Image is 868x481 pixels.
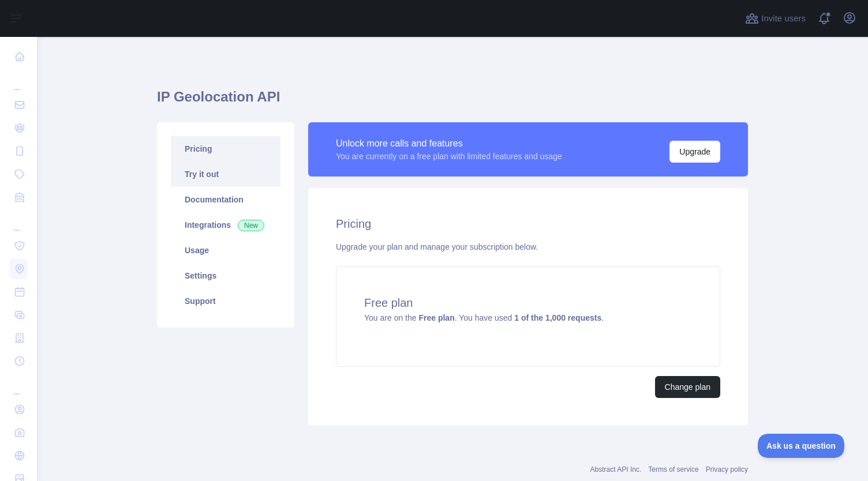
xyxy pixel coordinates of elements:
h2: Pricing [336,216,720,232]
div: You are currently on a free plan with limited features and usage [336,151,562,162]
iframe: Toggle Customer Support [758,434,845,458]
button: Change plan [655,376,720,398]
button: Upgrade [669,141,720,163]
span: New [238,220,264,231]
span: Invite users [761,12,806,25]
a: Terms of service [648,465,698,474]
a: Integrations New [171,212,280,238]
a: Abstract API Inc. [590,465,642,474]
div: Unlock more calls and features [336,137,562,151]
a: Usage [171,238,280,263]
h4: Free plan [364,295,692,311]
strong: 1 of the 1,000 requests [514,313,601,322]
a: Try it out [171,161,280,187]
div: ... [9,374,28,397]
a: Settings [171,263,280,288]
div: ... [9,210,28,233]
a: Pricing [171,136,280,161]
h1: IP Geolocation API [157,88,748,115]
span: You are on the . You have used . [364,313,604,322]
a: Privacy policy [706,465,748,474]
strong: Free plan [418,313,454,322]
div: Upgrade your plan and manage your subscription below. [336,241,720,253]
button: Invite users [743,9,808,28]
a: Support [171,288,280,314]
div: ... [9,69,28,92]
a: Documentation [171,187,280,212]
